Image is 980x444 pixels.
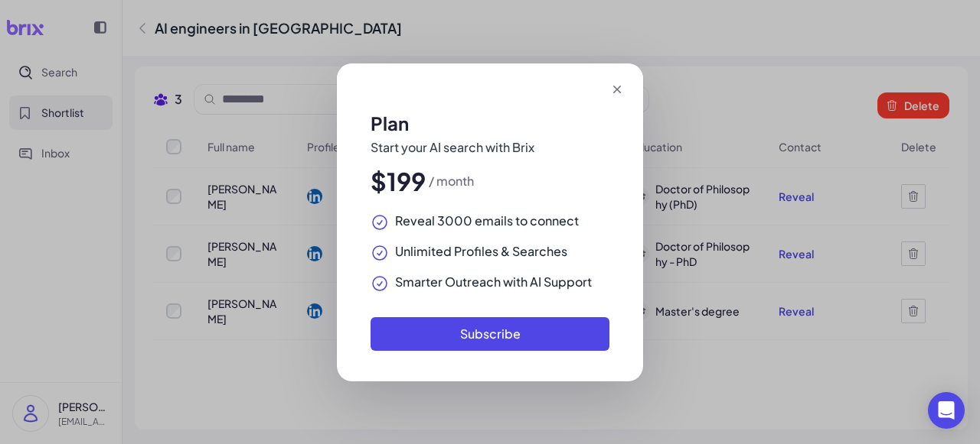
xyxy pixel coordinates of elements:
button: Subscribe [371,317,609,351]
span: / month [429,173,474,189]
span: Reveal 3000 emails to connect [395,213,579,228]
span: $199 [371,173,426,189]
span: Smarter Outreach with AI Support [395,274,592,290]
div: Open Intercom Messenger [928,392,965,429]
span: Unlimited Profiles & Searches [395,244,567,259]
p: Start your AI search with Brix [371,140,609,155]
h2: Plan [371,115,609,131]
